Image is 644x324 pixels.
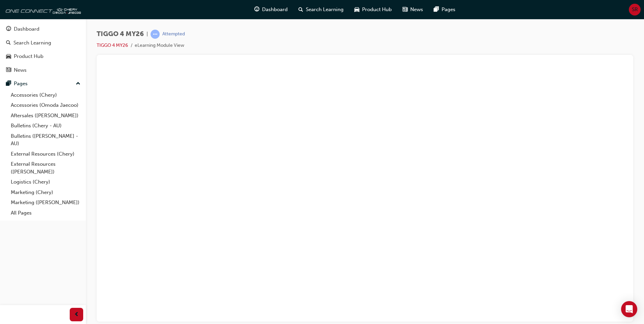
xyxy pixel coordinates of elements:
[3,37,83,49] a: Search Learning
[8,197,83,208] a: Marketing ([PERSON_NAME])
[14,80,28,88] div: Pages
[3,23,83,35] a: Dashboard
[3,50,83,63] a: Product Hub
[8,208,83,218] a: All Pages
[3,22,83,77] button: DashboardSearch LearningProduct HubNews
[6,26,11,32] span: guage-icon
[8,149,83,159] a: External Resources (Chery)
[3,77,83,90] button: Pages
[13,39,51,47] div: Search Learning
[6,81,11,87] span: pages-icon
[362,6,392,13] span: Product Hub
[97,42,128,48] a: TIGGO 4 MY26
[621,301,637,317] div: Open Intercom Messenger
[8,110,83,121] a: Aftersales ([PERSON_NAME])
[262,6,288,13] span: Dashboard
[8,121,83,131] a: Bulletins (Chery - AU)
[14,66,27,74] div: News
[8,131,83,149] a: Bulletins ([PERSON_NAME] - AU)
[151,30,160,39] span: learningRecordVerb_ATTEMPT-icon
[6,54,11,60] span: car-icon
[135,42,184,50] li: eLearning Module View
[306,6,344,13] span: Search Learning
[162,31,185,37] div: Attempted
[8,159,83,177] a: External Resources ([PERSON_NAME])
[632,6,638,13] span: SR
[147,30,148,38] span: |
[410,6,423,13] span: News
[74,311,79,319] span: prev-icon
[249,3,293,17] a: guage-iconDashboard
[349,3,397,17] a: car-iconProduct Hub
[442,6,455,13] span: Pages
[6,67,11,73] span: news-icon
[3,64,83,76] a: News
[8,177,83,187] a: Logistics (Chery)
[97,30,144,38] span: TIGGO 4 MY26
[14,25,39,33] div: Dashboard
[254,5,259,14] span: guage-icon
[402,5,408,14] span: news-icon
[397,3,428,17] a: news-iconNews
[629,4,641,15] button: SR
[8,187,83,198] a: Marketing (Chery)
[8,100,83,110] a: Accessories (Omoda Jaecoo)
[354,5,359,14] span: car-icon
[3,3,81,16] img: oneconnect
[14,53,43,60] div: Product Hub
[293,3,349,17] a: search-iconSearch Learning
[76,79,80,88] span: up-icon
[428,3,461,17] a: pages-iconPages
[8,90,83,100] a: Accessories (Chery)
[6,40,11,46] span: search-icon
[434,5,439,14] span: pages-icon
[298,5,303,14] span: search-icon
